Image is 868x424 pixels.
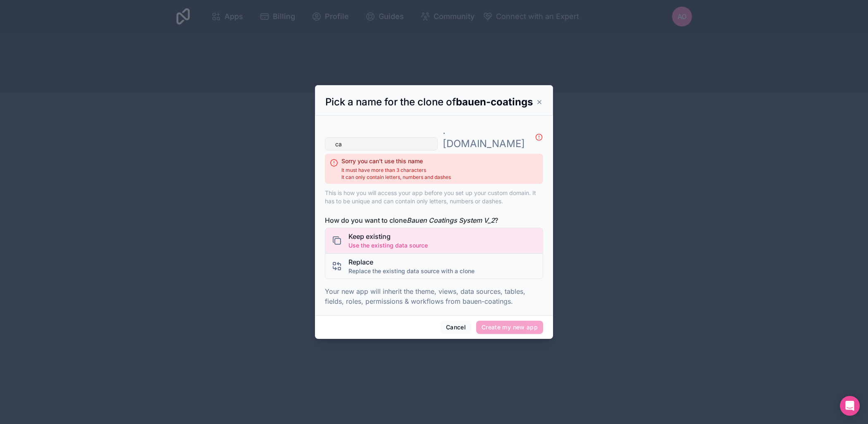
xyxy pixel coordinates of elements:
button: Cancel [441,321,471,334]
h2: Sorry you can't use this name [341,157,451,165]
span: Keep existing [348,231,428,241]
input: app [325,137,438,150]
span: Replace [348,257,475,267]
span: Replace the existing data source with a clone [348,267,475,275]
p: . [DOMAIN_NAME] [443,124,525,150]
p: This is how you will access your app before you set up your custom domain. It has to be unique an... [325,189,543,205]
span: It can only contain letters, numbers and dashes [341,174,451,181]
strong: bauen-coatings [456,96,533,108]
span: Pick a name for the clone of [325,96,533,108]
p: Your new app will inherit the theme, views, data sources, tables, fields, roles, permissions & wo... [325,286,543,306]
span: How do you want to clone ? [325,215,543,225]
span: Use the existing data source [348,241,428,250]
span: It must have more than 3 characters [341,167,451,174]
div: Open Intercom Messenger [840,396,860,416]
i: Bauen Coatings System V_2 [407,216,495,224]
